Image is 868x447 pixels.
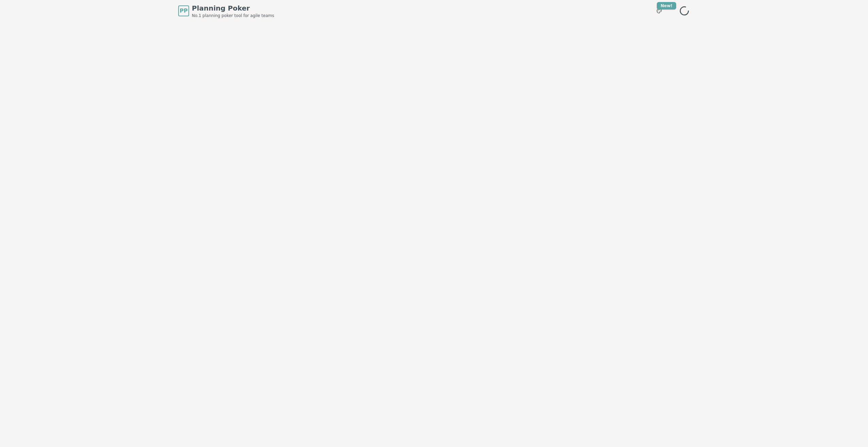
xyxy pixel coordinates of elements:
div: New! [657,2,676,10]
span: No.1 planning poker tool for agile teams [192,13,274,18]
span: PP [180,7,187,15]
button: New! [653,5,665,17]
a: PPPlanning PokerNo.1 planning poker tool for agile teams [178,3,274,18]
span: Planning Poker [192,3,274,13]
